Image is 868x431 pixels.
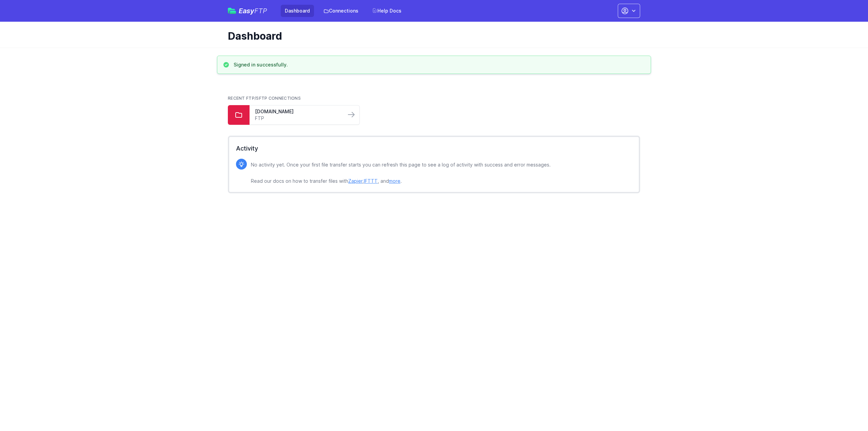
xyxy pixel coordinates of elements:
[364,178,378,184] a: IFTTT
[368,5,406,17] a: Help Docs
[228,96,640,101] h2: Recent FTP/SFTP Connections
[255,115,340,122] a: FTP
[348,178,362,184] a: Zapier
[236,144,632,153] h2: Activity
[254,7,267,15] span: FTP
[228,8,236,14] img: easyftp_logo.png
[281,5,314,17] a: Dashboard
[255,108,340,115] a: [DOMAIN_NAME]
[239,7,267,14] span: Easy
[389,178,400,184] a: more
[319,5,362,17] a: Connections
[228,7,267,14] a: EasyFTP
[234,61,288,68] h3: Signed in successfully.
[228,30,635,42] h1: Dashboard
[251,161,551,185] p: No activity yet. Once your first file transfer starts you can refresh this page to see a log of a...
